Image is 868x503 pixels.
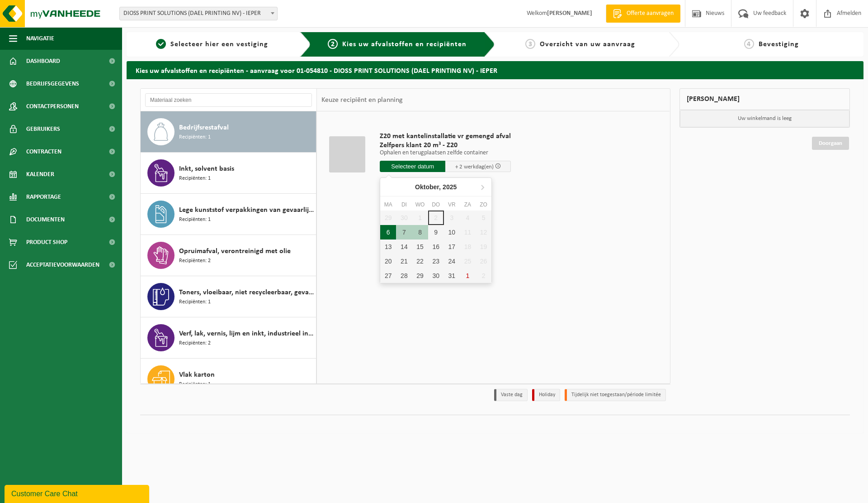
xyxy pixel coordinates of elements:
[476,200,491,209] div: zo
[443,184,457,190] i: 2025
[444,225,460,240] div: 10
[179,205,314,216] span: Lege kunststof verpakkingen van gevaarlijke stoffen
[380,268,396,283] div: 27
[179,122,229,133] span: Bedrijfsrestafval
[26,208,65,231] span: Documenten
[26,95,79,118] span: Contactpersonen
[179,216,211,224] span: Recipiënten: 1
[179,174,211,183] span: Recipiënten: 1
[26,163,54,186] span: Kalender
[145,93,312,107] input: Materiaal zoeken
[156,39,166,49] span: 1
[179,328,314,339] span: Verf, lak, vernis, lijm en inkt, industrieel in kleinverpakking
[141,276,316,317] button: Toners, vloeibaar, niet recycleerbaar, gevaarlijk Recipiënten: 1
[380,161,445,172] input: Selecteer datum
[412,268,428,283] div: 29
[460,200,476,209] div: za
[380,141,511,150] span: Zelfpers klant 20 m³ - Z20
[680,110,850,127] p: Uw winkelmand is leeg
[179,133,211,142] span: Recipiënten: 1
[317,89,407,111] div: Keuze recipiënt en planning
[380,254,396,268] div: 20
[5,483,151,503] iframe: chat widget
[26,254,99,276] span: Acceptatievoorwaarden
[494,389,528,401] li: Vaste dag
[141,153,316,194] button: Inkt, solvent basis Recipiënten: 1
[141,235,316,276] button: Opruimafval, verontreinigd met olie Recipiënten: 2
[396,200,412,209] div: di
[380,150,511,156] p: Ophalen en terugplaatsen zelfde container
[396,240,412,254] div: 14
[444,200,460,209] div: vr
[455,164,494,170] span: + 2 werkdag(en)
[380,200,396,209] div: ma
[444,268,460,283] div: 31
[532,389,560,401] li: Holiday
[444,240,460,254] div: 17
[179,163,234,174] span: Inkt, solvent basis
[141,194,316,235] button: Lege kunststof verpakkingen van gevaarlijke stoffen Recipiënten: 1
[141,359,316,400] button: Vlak karton Recipiënten: 1
[412,254,428,268] div: 22
[179,369,215,380] span: Vlak karton
[26,50,60,72] span: Dashboard
[380,132,511,141] span: Z20 met kantelinstallatie vr gemengd afval
[26,140,61,163] span: Contracten
[127,61,863,79] h2: Kies uw afvalstoffen en recipiënten - aanvraag voor 01-054810 - DIOSS PRINT SOLUTIONS (DAEL PRINT...
[396,225,412,240] div: 7
[428,240,444,254] div: 16
[179,298,211,307] span: Recipiënten: 1
[342,41,467,48] span: Kies uw afvalstoffen en recipiënten
[179,257,211,265] span: Recipiënten: 2
[179,287,314,298] span: Toners, vloeibaar, niet recycleerbaar, gevaarlijk
[565,389,666,401] li: Tijdelijk niet toegestaan/période limitée
[428,254,444,268] div: 23
[141,317,316,359] button: Verf, lak, vernis, lijm en inkt, industrieel in kleinverpakking Recipiënten: 2
[328,39,338,49] span: 2
[179,246,291,257] span: Opruimafval, verontreinigd met olie
[26,27,54,50] span: Navigatie
[812,137,849,150] a: Doorgaan
[412,240,428,254] div: 15
[396,268,412,283] div: 28
[428,200,444,209] div: do
[120,7,277,20] span: DIOSS PRINT SOLUTIONS (DAEL PRINTING NV) - IEPER
[179,380,211,389] span: Recipiënten: 1
[744,39,754,49] span: 4
[396,254,412,268] div: 21
[141,111,316,153] button: Bedrijfsrestafval Recipiënten: 1
[26,186,61,208] span: Rapportage
[380,225,396,240] div: 6
[606,5,680,23] a: Offerte aanvragen
[525,39,535,49] span: 3
[444,254,460,268] div: 24
[540,41,635,48] span: Overzicht van uw aanvraag
[411,180,460,194] div: Oktober,
[428,268,444,283] div: 30
[428,225,444,240] div: 9
[131,39,293,50] a: 1Selecteer hier een vestiging
[170,41,268,48] span: Selecteer hier een vestiging
[26,72,79,95] span: Bedrijfsgegevens
[759,41,799,48] span: Bevestiging
[26,231,67,254] span: Product Shop
[179,339,211,348] span: Recipiënten: 2
[679,88,850,110] div: [PERSON_NAME]
[412,200,428,209] div: wo
[412,225,428,240] div: 8
[26,118,60,140] span: Gebruikers
[380,240,396,254] div: 13
[624,9,676,18] span: Offerte aanvragen
[547,10,592,17] strong: [PERSON_NAME]
[119,7,278,20] span: DIOSS PRINT SOLUTIONS (DAEL PRINTING NV) - IEPER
